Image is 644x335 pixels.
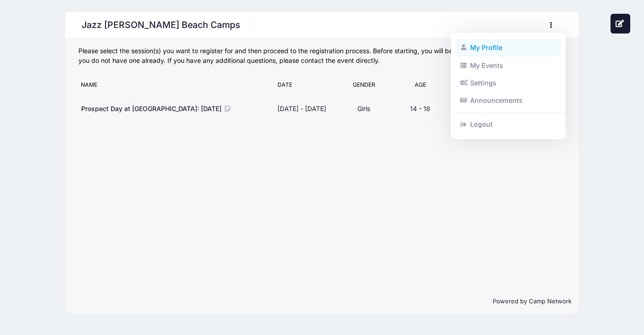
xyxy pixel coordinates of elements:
[391,81,450,94] div: Age
[278,104,326,113] div: [DATE] - [DATE]
[72,297,572,306] p: Powered by Camp Network
[455,116,561,133] a: Logout
[357,105,370,112] span: Girls
[273,81,337,94] div: Date
[81,105,222,112] span: Prospect Day at [GEOGRAPHIC_DATA]: [DATE]
[337,81,391,94] div: Gender
[455,39,561,56] a: My Profile
[450,81,509,94] div: Price
[78,17,243,33] h1: Jazz [PERSON_NAME] Beach Camps
[77,81,273,94] div: Name
[455,74,561,92] a: Settings
[455,56,561,74] a: My Events
[455,92,561,109] a: Announcements
[410,105,430,112] span: 14 - 18
[78,46,566,66] div: Please select the session(s) you want to register for and then proceed to the registration proces...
